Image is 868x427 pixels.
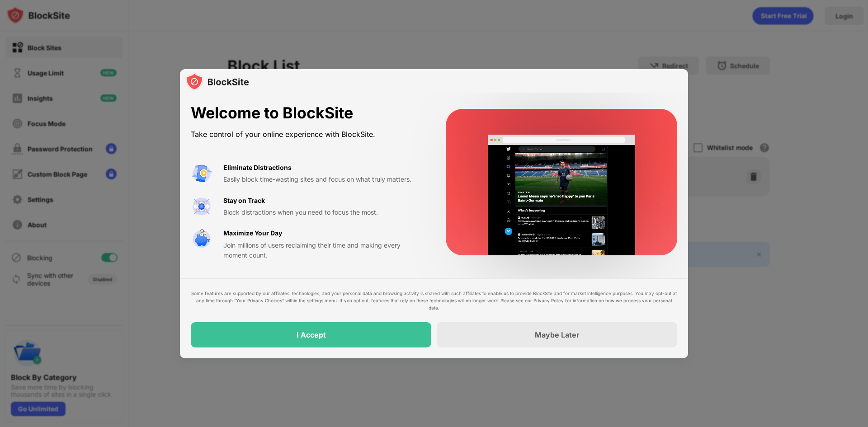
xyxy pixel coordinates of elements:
img: value-avoid-distractions.svg [191,163,212,184]
div: Eliminate Distractions [223,163,292,173]
div: Welcome to BlockSite [191,104,424,122]
img: value-focus.svg [191,196,212,217]
div: Take control of your online experience with BlockSite. [191,128,424,141]
div: Stay on Track [223,196,265,206]
div: Join millions of users reclaiming their time and making every moment count. [223,240,424,261]
div: Maybe Later [535,330,580,339]
div: Maximize Your Day [223,228,282,238]
div: Easily block time-wasting sites and focus on what truly matters. [223,174,424,184]
div: Block distractions when you need to focus the most. [223,207,424,217]
img: logo-blocksite.svg [185,73,249,91]
div: Some features are supported by our affiliates’ technologies, and your personal data and browsing ... [191,290,677,311]
a: Privacy Policy [533,298,564,303]
div: I Accept [297,330,326,339]
img: value-safe-time.svg [191,228,212,250]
